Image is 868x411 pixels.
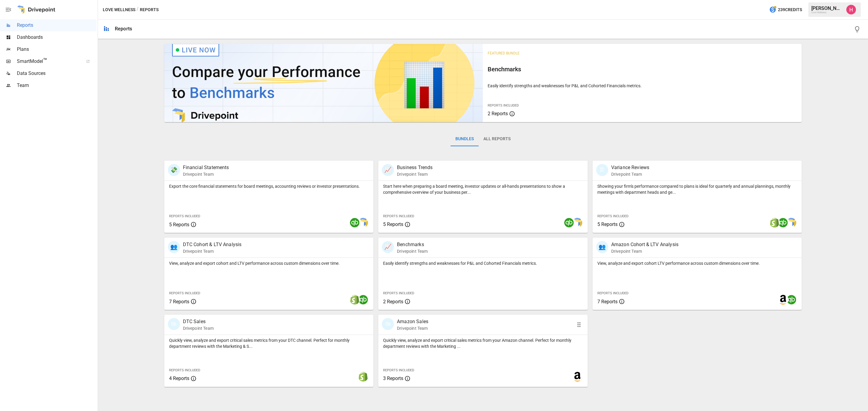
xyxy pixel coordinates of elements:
[383,299,403,304] span: 2 Reports
[397,248,428,254] p: Drivepoint Team
[103,6,135,14] button: Love Wellness
[183,325,214,331] p: Drivepoint Team
[811,11,843,14] div: Love Wellness
[479,132,515,146] button: All Reports
[843,1,860,18] button: Hayley Rovet
[17,46,96,53] span: Plans
[383,291,414,295] span: Reports Included
[383,260,583,266] p: Easily identify strengths and weaknesses for P&L and Cohorted Financials metrics.
[488,51,520,55] span: Featured Bundle
[382,318,394,330] div: 🛍
[597,299,618,304] span: 7 Reports
[183,241,242,248] p: DTC Cohort & LTV Analysis
[770,218,779,227] img: shopify
[596,241,608,253] div: 👥
[597,221,618,227] span: 5 Reports
[169,299,189,304] span: 7 Reports
[169,260,369,266] p: View, analyze and export cohort and LTV performance across custom dimensions over time.
[164,44,483,122] img: video thumbnail
[169,222,189,227] span: 5 Reports
[488,111,508,116] span: 2 Reports
[596,164,608,176] div: 🗓
[168,164,180,176] div: 💸
[168,241,180,253] div: 👥
[846,5,856,14] img: Hayley Rovet
[17,70,96,77] span: Data Sources
[17,58,80,65] span: SmartModel
[397,325,428,331] p: Drivepoint Team
[358,372,368,382] img: shopify
[488,104,519,107] span: Reports Included
[382,164,394,176] div: 📈
[573,218,582,227] img: smart model
[17,82,96,89] span: Team
[778,6,802,14] span: 239 Credits
[169,183,369,189] p: Export the core financial statements for board meetings, accounting reviews or investor presentat...
[811,5,843,11] div: [PERSON_NAME]
[787,218,796,227] img: smart model
[778,295,788,304] img: amazon
[488,83,797,89] p: Easily identify strengths and weaknesses for P&L and Cohorted Financials metrics.
[611,171,649,177] p: Drivepoint Team
[383,214,414,218] span: Reports Included
[183,171,229,177] p: Drivepoint Team
[564,218,574,227] img: quickbooks
[358,218,368,227] img: smart model
[451,132,479,146] button: Bundles
[397,164,432,171] p: Business Trends
[168,318,180,330] div: 🛍
[183,248,242,254] p: Drivepoint Team
[115,26,132,32] div: Reports
[43,57,47,64] span: ™
[611,241,678,248] p: Amazon Cohort & LTV Analysis
[350,218,360,227] img: quickbooks
[137,6,139,14] div: /
[611,248,678,254] p: Drivepoint Team
[383,183,583,195] p: Start here when preparing a board meeting, investor updates or all-hands presentations to show a ...
[350,295,360,304] img: shopify
[183,318,214,325] p: DTC Sales
[397,318,428,325] p: Amazon Sales
[611,164,649,171] p: Variance Reviews
[597,214,628,218] span: Reports Included
[17,34,96,41] span: Dashboards
[778,218,788,227] img: quickbooks
[169,337,369,349] p: Quickly view, analyze and export critical sales metrics from your DTC channel. Perfect for monthl...
[383,337,583,349] p: Quickly view, analyze and export critical sales metrics from your Amazon channel. Perfect for mon...
[787,295,796,304] img: quickbooks
[358,295,368,304] img: quickbooks
[383,375,403,381] span: 3 Reports
[597,260,797,266] p: View, analyze and export cohort LTV performance across custom dimensions over time.
[183,164,229,171] p: Financial Statements
[767,4,804,15] button: 239Credits
[597,291,628,295] span: Reports Included
[383,368,414,372] span: Reports Included
[169,291,200,295] span: Reports Included
[169,368,200,372] span: Reports Included
[397,241,428,248] p: Benchmarks
[382,241,394,253] div: 📈
[17,22,96,29] span: Reports
[169,214,200,218] span: Reports Included
[169,375,189,381] span: 4 Reports
[383,221,403,227] span: 5 Reports
[573,372,582,382] img: amazon
[597,183,797,195] p: Showing your firm's performance compared to plans is ideal for quarterly and annual plannings, mo...
[397,171,432,177] p: Drivepoint Team
[488,64,797,74] h6: Benchmarks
